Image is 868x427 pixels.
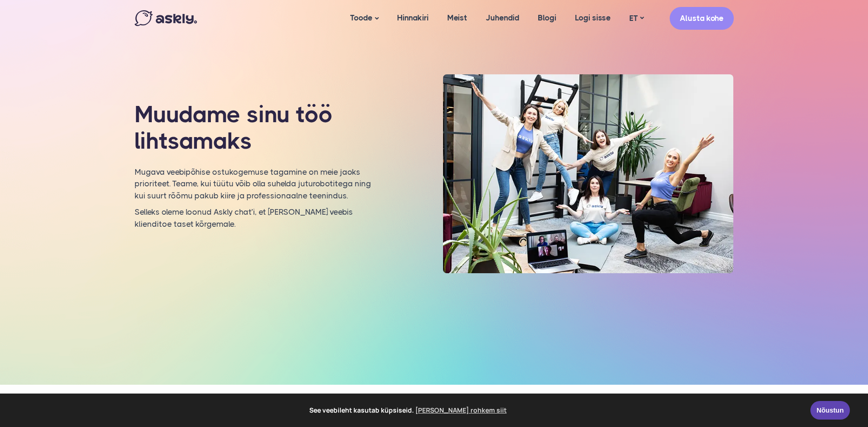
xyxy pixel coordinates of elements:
[810,401,850,420] a: Nõustun
[414,403,508,417] a: learn more about cookies
[135,101,373,155] h1: Muudame sinu töö lihtsamaks
[135,166,373,202] p: Mugava veebipõhise ostukogemuse tagamine on meie jaoks prioriteet. Teame, kui tüütu võib olla suh...
[620,12,653,25] a: ET
[135,10,197,26] img: Askly
[13,403,804,417] span: See veebileht kasutab küpsiseid.
[135,206,373,230] p: Selleks oleme loonud Askly chat’i, et [PERSON_NAME] veebis klienditoe taset kõrgemale.
[670,7,734,30] a: Alusta kohe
